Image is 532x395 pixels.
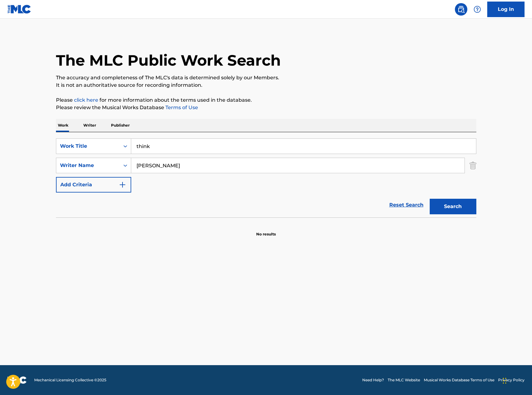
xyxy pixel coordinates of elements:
iframe: Chat Widget [501,365,532,395]
p: Writer [81,119,98,132]
span: Mechanical Licensing Collective © 2025 [34,377,106,383]
img: 9d2ae6d4665cec9f34b9.svg [119,181,126,188]
p: Please for more information about the terms used in the database. [56,96,476,104]
a: The MLC Website [388,377,420,383]
p: Please review the Musical Works Database [56,104,476,111]
div: Work Title [60,142,116,150]
a: Terms of Use [164,105,198,110]
p: The accuracy and completeness of The MLC's data is determined solely by our Members. [56,74,476,81]
a: Need Help? [362,377,384,383]
img: Delete Criterion [470,158,476,173]
div: Help [471,3,483,16]
button: Add Criteria [56,177,131,193]
a: Musical Works Database Terms of Use [424,377,494,383]
form: Search Form [56,138,476,217]
a: click here [74,97,98,103]
button: Search [430,199,476,214]
a: Privacy Policy [498,377,525,383]
p: No results [256,224,276,237]
h1: The MLC Public Work Search [56,51,281,70]
p: It is not an authoritative source for recording information. [56,81,476,89]
img: MLC Logo [7,5,31,14]
img: logo [7,376,27,384]
p: Work [56,119,70,132]
img: help [474,6,481,13]
a: Reset Search [386,198,427,212]
img: search [457,6,465,13]
p: Publisher [109,119,132,132]
div: Drag [503,371,507,390]
div: Writer Name [60,162,116,169]
a: Log In [487,2,525,17]
a: Public Search [455,3,467,16]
